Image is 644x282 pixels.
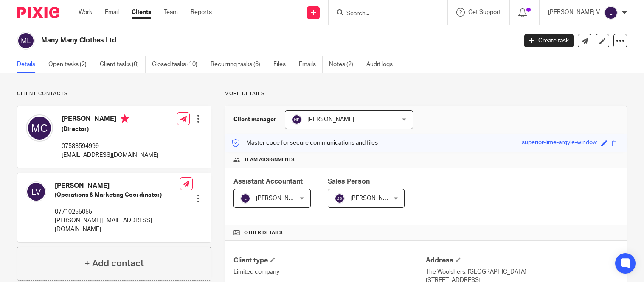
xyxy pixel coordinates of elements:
[62,114,158,125] h4: [PERSON_NAME]
[17,32,35,50] img: svg%3E
[62,151,158,159] p: [EMAIL_ADDRESS][DOMAIN_NAME]
[26,114,53,142] img: svg%3E
[426,268,618,276] p: The Woolshers, [GEOGRAPHIC_DATA]
[79,8,92,17] a: Work
[55,181,180,190] h4: [PERSON_NAME]
[105,8,119,17] a: Email
[17,56,42,73] a: Details
[100,56,146,73] a: Client tasks (0)
[329,56,360,73] a: Notes (2)
[152,56,204,73] a: Closed tasks (10)
[26,181,46,202] img: svg%3E
[346,10,422,18] input: Search
[48,56,93,73] a: Open tasks (2)
[121,114,129,123] i: Primary
[231,139,378,147] p: Master code for secure communications and files
[17,90,211,97] p: Client contacts
[350,195,397,201] span: [PERSON_NAME]
[233,178,303,185] span: Assistant Accountant
[273,56,292,73] a: Files
[132,8,151,17] a: Clients
[328,178,370,185] span: Sales Person
[55,216,180,234] p: [PERSON_NAME][EMAIL_ADDRESS][DOMAIN_NAME]
[244,156,295,163] span: Team assignments
[256,195,308,201] span: [PERSON_NAME] V
[524,34,574,47] a: Create task
[62,142,158,151] p: 07583594999
[307,117,354,123] span: [PERSON_NAME]
[84,257,144,270] h4: + Add contact
[366,56,399,73] a: Audit logs
[426,256,618,265] h4: Address
[299,56,323,73] a: Emails
[41,36,417,45] h2: Many Many Clothes Ltd
[548,8,600,17] p: [PERSON_NAME] V
[240,193,250,204] img: svg%3E
[233,115,276,124] h3: Client manager
[292,114,302,125] img: svg%3E
[225,90,627,97] p: More details
[164,8,178,17] a: Team
[233,268,426,276] p: Limited company
[604,6,618,20] img: svg%3E
[55,208,180,216] p: 07710255055
[522,138,597,148] div: superior-lime-argyle-window
[62,125,158,134] h5: (Director)
[17,7,59,18] img: Pixie
[335,193,345,204] img: svg%3E
[244,229,283,236] span: Other details
[191,8,212,17] a: Reports
[211,56,267,73] a: Recurring tasks (6)
[468,9,501,15] span: Get Support
[233,256,426,265] h4: Client type
[55,191,180,199] h5: (Operations & Marketing Coordinator)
